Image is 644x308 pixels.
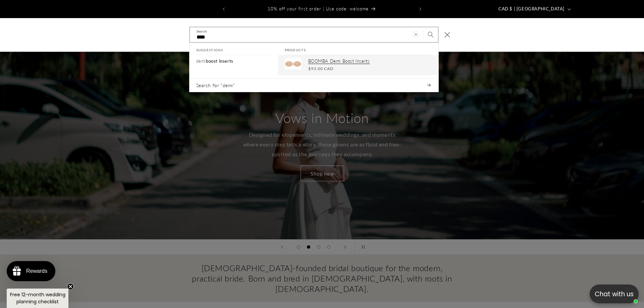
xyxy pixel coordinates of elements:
[494,3,574,15] button: CAD $ | [GEOGRAPHIC_DATA]
[590,285,639,303] button: Open chatbox
[67,283,74,290] button: Close teaser
[196,58,206,64] mark: demi
[206,58,233,64] span: boost inserts
[308,66,333,72] span: $93.00 CAD
[413,3,428,15] button: Next announcement
[285,58,302,69] img: BOOMBA Demi Boost Inserts | Bone & Grey Bridal | Wedding Bra Accessories Padded Adhesive Inserts ...
[285,43,432,55] h2: Products
[268,6,369,11] span: 10% off your first order | Use code: welcome
[190,55,278,67] a: demi boost inserts
[196,82,235,89] span: Search for “demi”
[196,43,271,55] h2: Suggestions
[423,27,438,42] button: Search
[216,3,231,15] button: Previous announcement
[26,268,47,274] div: Rewards
[409,27,423,42] button: Clear search term
[7,289,68,308] div: Free 12-month wedding planning checklistClose teaser
[440,27,455,42] button: Close
[278,55,438,75] a: BOOMBA Demi Boost Inserts $93.00 CAD
[196,58,233,64] p: demi boost inserts
[308,58,432,64] p: BOOMBA Demi Boost Inserts
[498,6,565,12] span: CAD $ | [GEOGRAPHIC_DATA]
[10,291,65,305] span: Free 12-month wedding planning checklist
[590,289,639,299] p: Chat with us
